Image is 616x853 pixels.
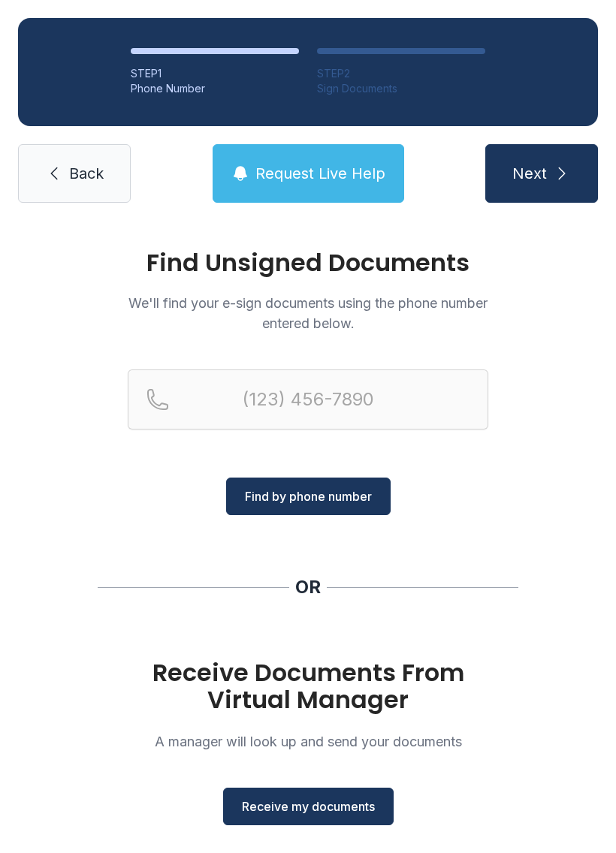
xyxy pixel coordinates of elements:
[317,81,485,96] div: Sign Documents
[128,659,488,713] h1: Receive Documents From Virtual Manager
[242,797,375,815] span: Receive my documents
[317,66,485,81] div: STEP 2
[128,293,488,333] p: We'll find your e-sign documents using the phone number entered below.
[128,731,488,752] p: A manager will look up and send your documents
[512,163,547,184] span: Next
[245,487,372,505] span: Find by phone number
[69,163,104,184] span: Back
[131,66,299,81] div: STEP 1
[255,163,385,184] span: Request Live Help
[128,369,488,430] input: Reservation phone number
[295,575,321,599] div: OR
[128,251,488,275] h1: Find Unsigned Documents
[131,81,299,96] div: Phone Number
